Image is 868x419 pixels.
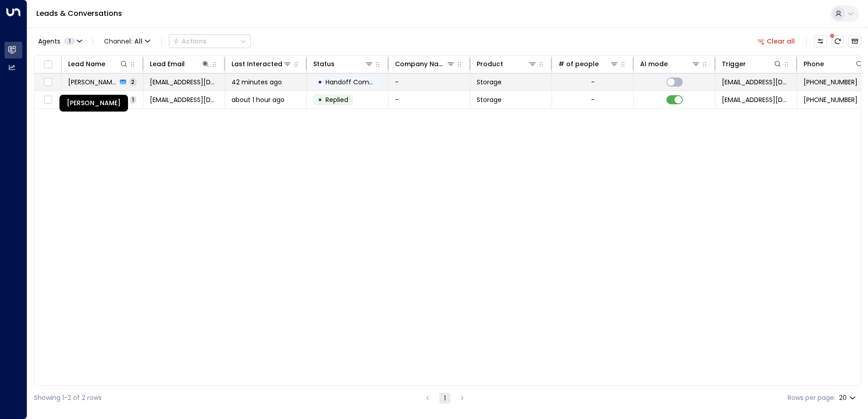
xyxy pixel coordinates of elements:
[150,58,185,69] div: Lead Email
[318,74,322,90] div: •
[831,35,844,48] span: There are new threads available. Refresh the grid to view the latest updates.
[558,58,599,69] div: # of people
[68,58,128,69] div: Lead Name
[59,95,128,112] div: [PERSON_NAME]
[313,58,335,69] div: Status
[558,58,619,69] div: # of people
[130,96,136,103] span: 1
[64,38,75,45] span: 1
[68,58,105,69] div: Lead Name
[42,59,54,70] span: Toggle select all
[169,34,251,48] div: Button group with a nested menu
[722,95,790,104] span: leads@space-station.co.uk
[439,393,450,404] button: page 1
[34,35,85,48] button: Agents1
[150,58,210,69] div: Lead Email
[325,95,348,104] span: Replied
[788,393,835,403] label: Rows per page:
[42,94,54,106] span: Toggle select row
[36,8,122,19] a: Leads & Conversations
[38,38,60,44] span: Agents
[640,58,668,69] div: AI mode
[591,95,595,104] div: -
[232,78,282,87] span: 42 minutes ago
[804,95,858,104] span: +447463416735
[814,35,827,48] button: Customize
[395,58,455,69] div: Company Name
[129,78,137,86] span: 2
[722,58,746,69] div: Trigger
[232,58,292,69] div: Last Interacted
[100,35,154,48] span: Channel:
[313,58,374,69] div: Status
[150,95,218,104] span: mido_bi@hotmail.co.uk
[804,58,864,69] div: Phone
[477,95,502,104] span: Storage
[169,34,251,48] button: Actions
[839,391,858,404] div: 20
[395,58,446,69] div: Company Name
[722,78,790,87] span: mido_bi@hotmail.co.uk
[591,78,595,87] div: -
[325,78,390,87] span: Handoff Completed
[389,91,470,108] td: -
[477,78,502,87] span: Storage
[318,92,322,107] div: •
[422,392,468,404] nav: pagination navigation
[134,38,143,45] span: All
[754,35,799,48] button: Clear all
[232,58,282,69] div: Last Interacted
[68,78,117,87] span: Mireille Bivegete
[100,35,154,48] button: Channel:All
[804,78,858,87] span: +447463416735
[477,58,537,69] div: Product
[477,58,503,69] div: Product
[389,73,470,91] td: -
[804,58,824,69] div: Phone
[232,95,285,104] span: about 1 hour ago
[150,78,218,87] span: mido_bi@hotmail.co.uk
[640,58,700,69] div: AI mode
[722,58,782,69] div: Trigger
[42,77,54,88] span: Toggle select row
[173,37,207,45] div: Actions
[848,35,861,48] button: Archived Leads
[34,393,102,403] div: Showing 1-2 of 2 rows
